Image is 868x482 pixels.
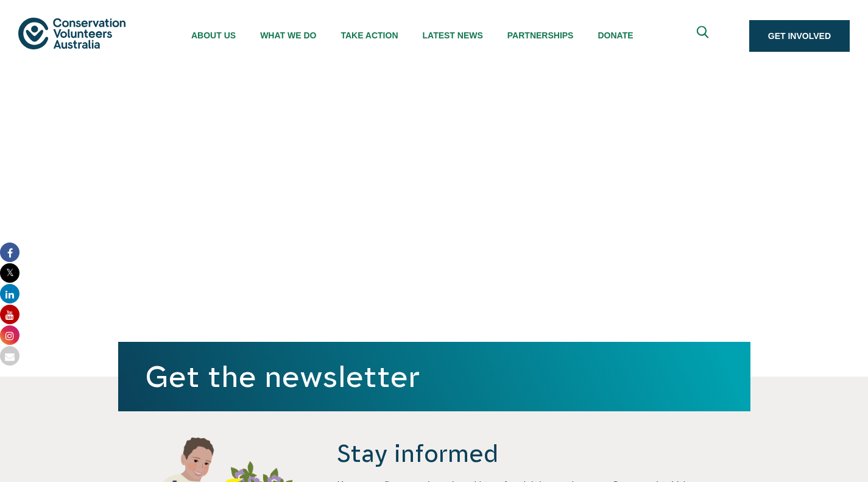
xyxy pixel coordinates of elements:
[423,30,483,40] span: Latest News
[696,26,711,46] span: Expand search box
[260,30,316,40] span: What We Do
[337,438,750,469] h4: Stay informed
[340,30,398,40] span: Take Action
[191,30,236,40] span: About Us
[690,21,719,51] button: Expand search box Close search box
[18,18,125,49] img: logo.svg
[598,30,633,40] span: Donate
[507,30,574,40] span: Partnerships
[145,360,724,393] h1: Get the newsletter
[749,20,850,52] a: Get Involved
